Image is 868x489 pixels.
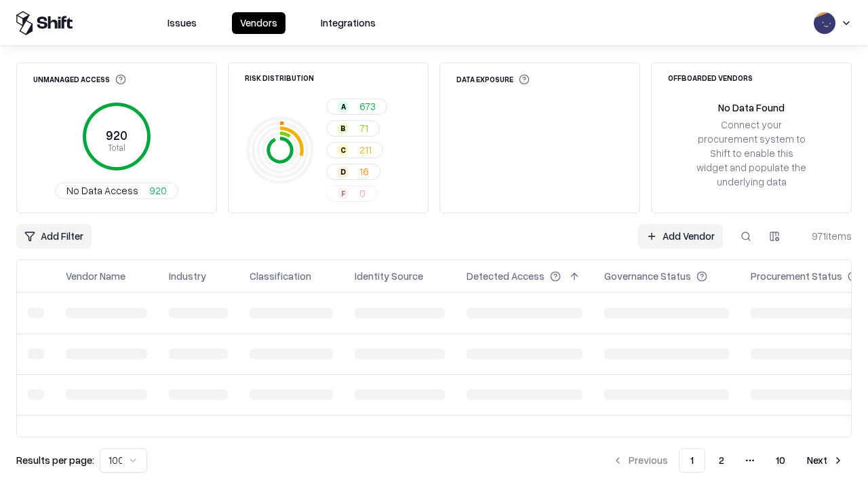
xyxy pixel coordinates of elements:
button: No Data Access920 [55,183,178,199]
button: 10 [765,448,796,473]
button: Add Filter [16,224,92,249]
div: Identity Source [355,269,423,283]
div: B [338,123,349,134]
div: Offboarded Vendors [668,74,753,81]
button: Next [799,448,852,473]
span: 16 [359,164,369,179]
div: C [338,145,349,156]
span: 211 [359,143,372,157]
div: Governance Status [604,269,691,283]
button: 1 [679,448,705,473]
a: Add Vendor [638,224,723,249]
button: 2 [708,448,735,473]
div: 971 items [797,229,852,243]
div: No Data Found [718,101,785,115]
nav: pagination [604,448,852,473]
div: Data Exposure [456,74,530,85]
tspan: Total [108,142,125,153]
button: Integrations [313,12,384,34]
div: A [338,101,349,112]
p: Results per page: [16,453,94,467]
div: Classification [250,269,311,283]
button: Vendors [232,12,285,34]
tspan: 920 [106,128,127,143]
div: Connect your procurement system to Shift to enable this widget and populate the underlying data [695,117,808,189]
span: No Data Access [66,183,138,198]
div: Procurement Status [751,269,842,283]
button: A673 [326,98,387,115]
button: Issues [159,12,205,34]
button: B71 [326,120,380,137]
span: 920 [149,183,167,198]
div: Industry [169,269,206,283]
button: C211 [326,142,383,158]
span: 71 [359,121,368,135]
div: Detected Access [467,269,545,283]
div: Vendor Name [66,269,125,283]
button: D16 [326,164,380,180]
span: 673 [359,99,376,113]
div: D [338,166,349,177]
div: Unmanaged Access [33,74,126,85]
div: Risk Distribution [245,74,314,81]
